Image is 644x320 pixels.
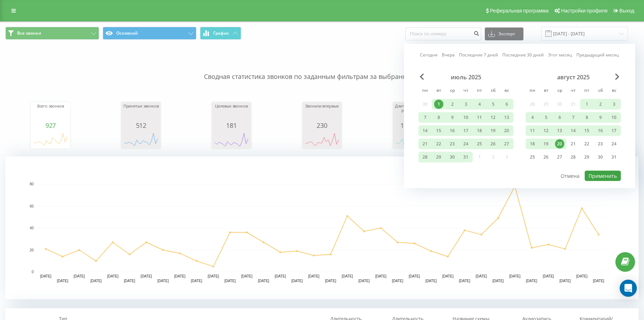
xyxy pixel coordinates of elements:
[500,112,513,123] div: вс 13 июля 2025 г.
[434,100,443,109] div: 1
[555,152,564,162] div: 27
[418,74,513,81] div: июль 2025
[594,112,607,123] div: сб 9 авг. 2025 г.
[543,274,554,278] text: [DATE]
[526,152,539,162] div: пн 25 авг. 2025 г.
[448,152,457,162] div: 30
[434,139,443,149] div: 22
[30,182,34,186] text: 80
[541,152,551,162] div: 26
[595,86,606,96] abbr: суббота
[405,27,481,40] input: Поиск по номеру
[576,274,588,278] text: [DATE]
[214,129,249,150] svg: A chart.
[418,152,432,162] div: пн 28 июля 2025 г.
[500,125,513,136] div: вс 20 июля 2025 г.
[30,226,34,230] text: 40
[492,279,504,283] text: [DATE]
[292,279,303,283] text: [DATE]
[432,112,445,123] div: вт 8 июля 2025 г.
[596,113,605,122] div: 9
[473,125,486,136] div: пт 18 июля 2025 г.
[304,104,340,122] div: Звонили впервые
[607,152,621,162] div: вс 31 авг. 2025 г.
[582,113,591,122] div: 8
[476,274,487,278] text: [DATE]
[555,126,564,135] div: 13
[392,279,403,283] text: [DATE]
[191,279,203,283] text: [DATE]
[200,27,241,40] button: График
[208,274,219,278] text: [DATE]
[500,99,513,110] div: вс 6 июля 2025 г.
[585,171,621,181] button: Применить
[358,279,370,283] text: [DATE]
[581,86,592,96] abbr: пятница
[33,129,68,150] svg: A chart.
[5,156,639,299] div: A chart.
[502,126,511,135] div: 20
[580,99,594,110] div: пт 1 авг. 2025 г.
[445,139,459,149] div: ср 23 июля 2025 г.
[609,152,619,162] div: 31
[526,125,539,136] div: пн 11 авг. 2025 г.
[569,152,578,162] div: 28
[432,99,445,110] div: вт 1 июля 2025 г.
[432,139,445,149] div: вт 22 июля 2025 г.
[486,139,500,149] div: сб 26 июля 2025 г.
[395,129,430,150] div: A chart.
[596,126,605,135] div: 16
[308,274,319,278] text: [DATE]
[40,274,52,278] text: [DATE]
[526,279,537,283] text: [DATE]
[304,129,340,150] svg: A chart.
[526,74,621,81] div: август 2025
[459,112,473,123] div: чт 10 июля 2025 г.
[448,113,457,122] div: 9
[566,152,580,162] div: чт 28 авг. 2025 г.
[557,171,584,181] button: Отмена
[420,152,430,162] div: 28
[447,86,458,96] abbr: среда
[123,122,159,129] div: 512
[418,139,432,149] div: пн 21 июля 2025 г.
[485,27,523,40] button: Экспорт
[541,126,551,135] div: 12
[560,279,571,283] text: [DATE]
[418,112,432,123] div: пн 7 июля 2025 г.
[554,86,565,96] abbr: среда
[582,139,591,149] div: 22
[486,112,500,123] div: сб 12 июля 2025 г.
[615,74,619,80] span: Next Month
[459,139,473,149] div: чт 24 июля 2025 г.
[528,139,537,149] div: 18
[475,113,484,122] div: 11
[157,279,169,283] text: [DATE]
[241,274,253,278] text: [DATE]
[475,139,484,149] div: 25
[486,125,500,136] div: сб 19 июля 2025 г.
[528,126,537,135] div: 11
[442,51,455,58] a: Вчера
[527,86,538,96] abbr: понедельник
[141,274,152,278] text: [DATE]
[473,99,486,110] div: пт 4 июля 2025 г.
[442,274,454,278] text: [DATE]
[502,51,544,58] a: Последние 30 дней
[214,122,249,129] div: 181
[420,86,430,96] abbr: понедельник
[541,139,551,149] div: 19
[488,100,498,109] div: 5
[459,152,473,162] div: чт 31 июля 2025 г.
[103,27,196,40] button: Основной
[395,122,430,129] div: 18ч 42м
[375,274,387,278] text: [DATE]
[539,112,553,123] div: вт 5 авг. 2025 г.
[459,279,470,283] text: [DATE]
[541,86,551,96] abbr: вторник
[539,125,553,136] div: вт 12 авг. 2025 г.
[434,152,443,162] div: 29
[609,126,619,135] div: 17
